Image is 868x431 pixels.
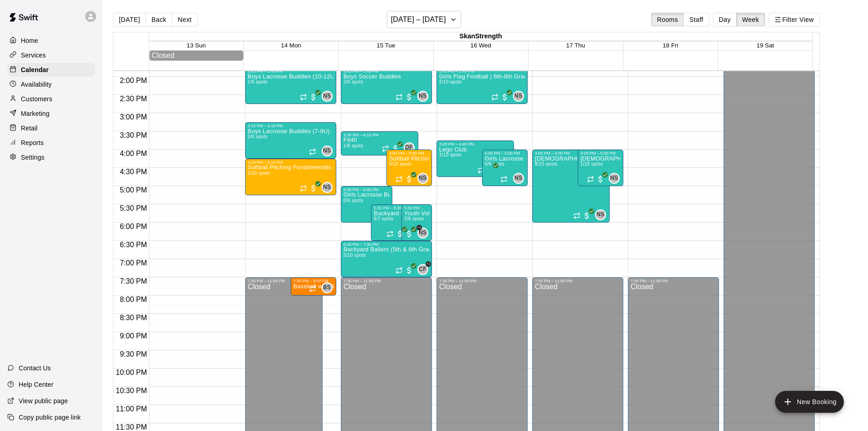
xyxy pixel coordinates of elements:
div: Neighborhood Games Staff [513,91,524,102]
span: +1 [426,261,431,267]
p: Reports [21,138,44,147]
div: 3:30 PM – 4:10 PM: Fit40 [341,131,418,156]
p: Customers [21,94,52,104]
span: 8:30 PM [118,314,149,322]
span: Recurring event [478,166,485,174]
p: Calendar [21,65,49,74]
span: 2/10 spots filled [439,79,462,84]
div: SkanStrength [149,32,812,41]
button: Staff [683,13,709,26]
div: 4:15 PM – 5:15 PM: Softball Pitching Fundamentals (2-Day Clinic) [245,159,336,195]
div: 7:30 PM – 8:00 PM: Baseball with Brody [291,277,336,296]
span: All customers have paid [309,184,318,193]
div: 5:30 PM – 6:30 PM [374,206,420,210]
h6: [DATE] – [DATE] [391,13,446,26]
span: Recurring event [500,176,508,183]
span: Recurring event [382,145,389,152]
span: 3:30 PM [118,131,149,139]
span: NS [514,174,522,183]
span: Recurring event [386,230,394,238]
span: 2:30 PM [118,95,149,103]
span: Neighborhood Games Staff [325,182,333,193]
div: Neighborhood Games Staff [417,173,428,184]
div: 6:30 PM – 7:30 PM: Backyard Ballers (5th & 6th Grade Males) [341,241,432,277]
span: Recurring event [309,148,316,156]
span: CF [419,265,426,274]
span: Colin Foehl & 1 other [412,228,419,239]
span: 8/15 spots filled [535,161,557,166]
span: 5/10 spots filled [248,171,270,176]
div: 4:00 PM – 5:00 PM: Female Soccer Friendlies (1st-2nd Grade) [578,150,623,186]
div: 3:45 PM – 4:45 PM: Lego Club [437,140,514,177]
p: Services [21,51,46,60]
span: 2:00 PM [118,77,149,84]
div: 4:00 PM – 5:00 PM: Softball Pitching Fundamentals (2-Day Clinic) [386,150,432,186]
a: Customers [7,92,95,106]
span: Recurring event [587,176,594,183]
div: Neighborhood Games Staff [513,173,524,184]
p: Marketing [21,109,50,118]
span: 5/10 spots filled [389,161,411,166]
a: Availability [7,78,95,91]
div: Neighborhood Games Staff [595,209,606,220]
div: 5:30 PM – 6:30 PM: Youth Volleyball Buddies [401,204,432,241]
span: 8:00 PM [118,296,149,303]
div: 3:30 PM – 4:10 PM [344,133,416,137]
span: Recurring event [300,185,307,192]
span: All customers have paid [391,144,400,153]
a: Home [7,34,95,47]
span: NS [323,146,331,156]
div: 1:45 PM – 2:45 PM [248,69,334,73]
p: Home [21,36,38,45]
div: Marketing [7,107,95,120]
span: All customers have paid [405,229,414,239]
span: 10:00 PM [113,369,149,376]
span: Neighborhood Games Staff [421,173,428,184]
span: 1/15 spots filled [580,161,603,166]
span: 18 Fri [663,42,678,49]
span: 6/7 spots filled [374,216,394,221]
a: Services [7,48,95,62]
div: Neighborhood Games Staff [322,91,333,102]
a: Retail [7,121,95,135]
span: All customers have paid [405,175,414,184]
div: Neighborhood Games Staff [322,145,333,156]
span: Recurring event [395,93,403,101]
span: Neighborhood Games Staff [421,91,428,102]
a: Reports [7,136,95,150]
p: Availability [21,80,52,89]
span: 17 Thu [566,42,585,49]
span: All customers have paid [582,211,591,220]
div: Daniel Flanick [404,142,415,153]
button: [DATE] – [DATE] [387,11,461,28]
div: Calendar [7,63,95,77]
div: 4:00 PM – 5:00 PM [485,151,525,156]
span: 4:00 PM [118,150,149,157]
span: 2/6 spots filled [404,216,424,221]
div: Settings [7,151,95,164]
span: 1/6 spots filled [248,79,268,84]
p: Help Center [19,380,53,389]
div: 5:30 PM – 6:30 PM: Backyard Ballers (5th & 6th Grade Females) [371,204,422,241]
span: NS [514,92,522,101]
p: Copy public page link [19,413,81,422]
div: 7:30 PM – 8:00 PM [293,279,334,283]
div: Neighborhood Games Staff [322,182,333,193]
span: 4:30 PM [118,168,149,176]
button: Rooms [651,13,684,26]
div: 4:00 PM – 6:00 PM: Female Soccer Friendlies (3rd - 4th Grade) [532,150,610,223]
span: Recurring event [573,212,580,219]
span: 3/10 spots filled [439,152,462,157]
div: Brody Shanahan [322,282,333,293]
div: 4:00 PM – 5:00 PM: Girls Lacrosse Buddies (11-12U) [482,150,528,186]
div: 1:45 PM – 2:45 PM: Boys Lacrosse Buddies (10-12U) [245,68,336,104]
button: 16 Wed [470,42,491,49]
p: Contact Us [19,363,51,373]
button: [DATE] [113,13,146,26]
